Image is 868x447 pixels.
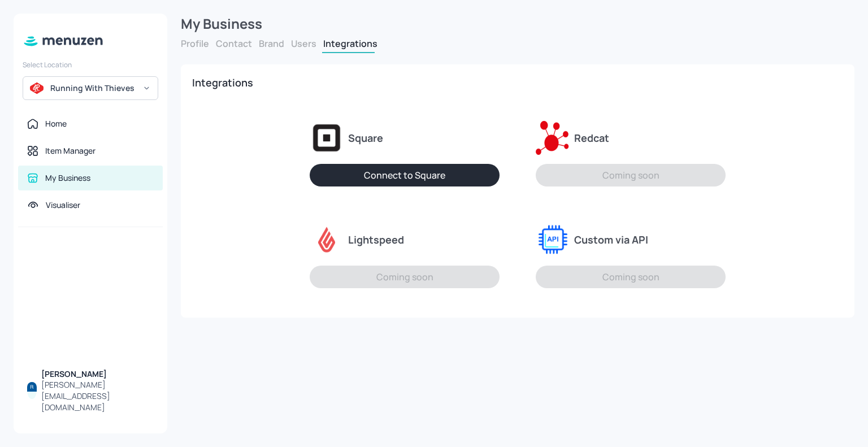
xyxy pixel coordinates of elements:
[181,37,209,50] button: Profile
[30,81,44,95] img: avatar
[192,76,843,89] div: Integrations
[574,134,609,142] p: Redcat
[45,172,90,184] div: My Business
[536,121,570,155] img: tpKecWeXZN9leFrqaU69Upqth4dL4D8u2nlKaKnQZAAAAAElFTkSuQmCC
[310,121,344,155] img: square_logo-9f8c0182.png
[41,368,154,380] div: [PERSON_NAME]
[310,223,344,257] img: nN+myfZx5Dijx5ukWJcLwS81AAAAAAAAAAAAAAAAAAAAAAAAAADeAF97lnMpXNcKAAAAAElFTkSuQmCC
[46,199,80,211] div: Visualiser
[216,37,252,50] button: Contact
[348,236,404,244] p: Lightspeed
[291,37,316,50] button: Users
[259,37,284,50] button: Brand
[348,134,383,142] p: Square
[41,379,154,413] div: [PERSON_NAME][EMAIL_ADDRESS][DOMAIN_NAME]
[323,37,377,50] button: Integrations
[45,145,96,157] div: Item Manager
[23,60,158,70] div: Select Location
[27,382,37,392] img: ACg8ocL1yuH4pEfkxJySTgzkUhi3pM-1jJLmjIL7Sesj07Cz=s96-c
[181,14,854,34] div: My Business
[574,236,648,244] p: Custom via API
[45,118,67,129] div: Home
[50,83,136,94] div: Running With Thieves
[536,223,570,257] img: api_custom-9df6cf9f.png
[310,164,500,186] button: Connect to Square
